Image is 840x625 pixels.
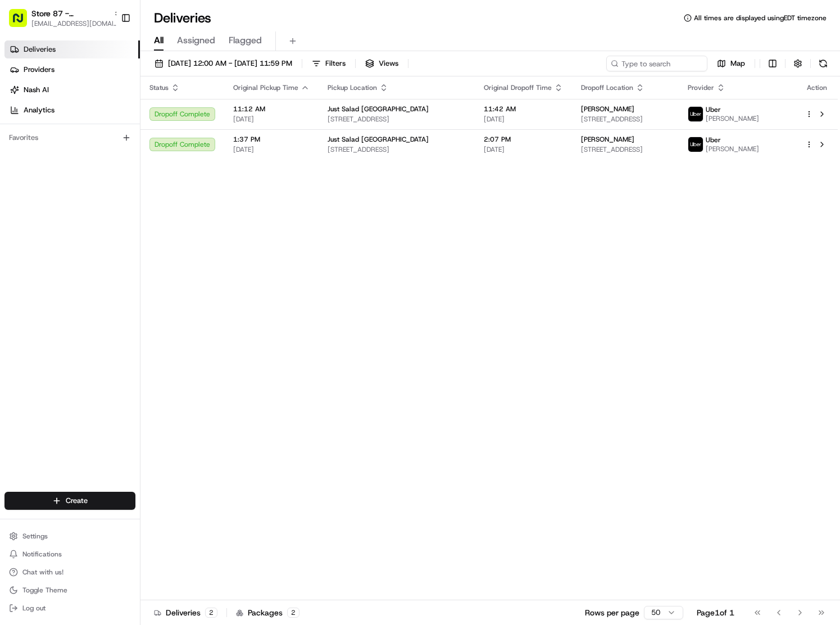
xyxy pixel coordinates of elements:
div: Packages [236,607,299,618]
button: Chat with us! [4,564,135,580]
span: 11:42 AM [484,105,563,114]
span: Nash AI [24,85,49,95]
button: Settings [4,528,135,544]
div: Favorites [4,129,135,147]
span: Analytics [24,105,55,115]
button: [EMAIL_ADDRESS][DOMAIN_NAME] [31,19,121,28]
div: Deliveries [154,607,217,618]
span: Original Pickup Time [233,83,298,92]
a: Providers [4,61,140,79]
span: [STREET_ADDRESS] [328,115,466,124]
span: [STREET_ADDRESS] [328,145,466,154]
span: [PERSON_NAME] [581,135,634,144]
span: Status [149,83,169,92]
span: Views [379,58,398,69]
span: Toggle Theme [22,586,67,595]
button: Notifications [4,546,135,562]
button: Create [4,492,135,510]
span: 11:12 AM [233,105,310,114]
div: Action [805,83,829,92]
span: Filters [325,58,346,69]
button: Map [712,56,750,71]
span: All [154,34,164,47]
span: Assigned [177,34,215,47]
span: Uber [706,135,721,144]
span: Uber [706,105,721,114]
p: Rows per page [585,607,639,618]
span: [DATE] [484,115,563,124]
input: Type to search [606,56,707,71]
a: Nash AI [4,81,140,99]
button: [DATE] 12:00 AM - [DATE] 11:59 PM [149,56,297,71]
span: Deliveries [24,44,56,55]
span: Providers [24,65,55,75]
span: [STREET_ADDRESS] [581,145,670,154]
span: [STREET_ADDRESS] [581,115,670,124]
button: Views [360,56,403,71]
span: Dropoff Location [581,83,633,92]
div: Page 1 of 1 [697,607,734,618]
span: Just Salad [GEOGRAPHIC_DATA] [328,105,429,114]
h1: Deliveries [154,9,211,27]
span: [PERSON_NAME] [706,114,759,123]
a: Analytics [4,101,140,119]
span: 2:07 PM [484,135,563,144]
span: 1:37 PM [233,135,310,144]
span: Flagged [229,34,262,47]
button: Filters [307,56,351,71]
span: Chat with us! [22,568,63,577]
span: Just Salad [GEOGRAPHIC_DATA] [328,135,429,144]
span: Create [66,496,88,506]
span: [DATE] [233,145,310,154]
img: uber-new-logo.jpeg [688,107,703,121]
div: 2 [205,608,217,618]
a: Deliveries [4,40,140,58]
button: Toggle Theme [4,582,135,598]
span: [DATE] [233,115,310,124]
span: Log out [22,604,46,613]
span: Notifications [22,550,62,559]
span: All times are displayed using EDT timezone [694,13,827,22]
span: [DATE] 12:00 AM - [DATE] 11:59 PM [168,58,292,69]
span: Provider [688,83,714,92]
button: Refresh [815,56,831,71]
div: 2 [287,608,299,618]
span: Original Dropoff Time [484,83,552,92]
span: Settings [22,532,48,541]
span: [DATE] [484,145,563,154]
button: Store 87 - [GEOGRAPHIC_DATA] (Just Salad) [31,8,109,19]
img: uber-new-logo.jpeg [688,137,703,152]
span: Map [730,58,745,69]
button: Store 87 - [GEOGRAPHIC_DATA] (Just Salad)[EMAIL_ADDRESS][DOMAIN_NAME] [4,4,116,31]
span: [PERSON_NAME] [581,105,634,114]
button: Log out [4,600,135,616]
span: Pickup Location [328,83,377,92]
span: [PERSON_NAME] [706,144,759,153]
